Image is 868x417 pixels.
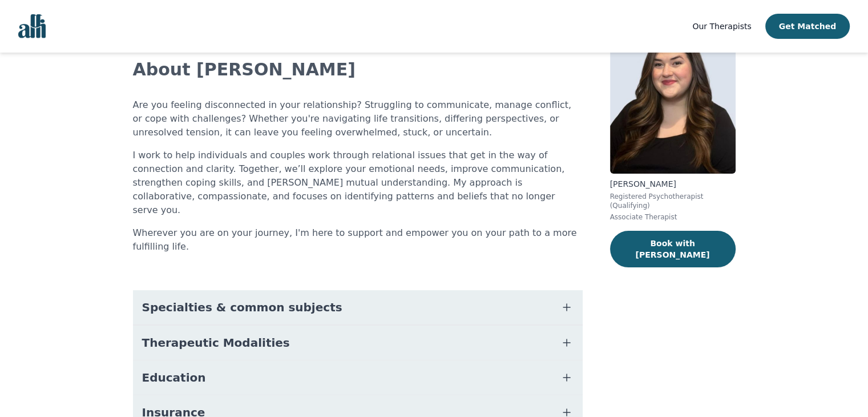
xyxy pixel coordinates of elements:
p: Associate Therapist [610,212,736,222]
button: Therapeutic Modalities [133,326,583,360]
p: Wherever you are on your journey, I'm here to support and empower you on your path to a more fulf... [133,226,583,254]
p: Are you feeling disconnected in your relationship? Struggling to communicate, manage conflict, or... [133,98,583,139]
span: Education [142,370,206,386]
button: Book with [PERSON_NAME] [610,231,736,267]
button: Specialties & common subjects [133,290,583,324]
p: [PERSON_NAME] [610,178,736,190]
span: Therapeutic Modalities [142,335,290,351]
span: Specialties & common subjects [142,299,342,315]
a: Our Therapists [692,19,751,33]
img: alli logo [18,14,46,38]
p: I work to help individuals and couples work through relational issues that get in the way of conn... [133,149,583,217]
span: Our Therapists [692,22,751,31]
button: Get Matched [765,14,850,39]
img: Olivia_Snow [610,9,736,174]
h2: About [PERSON_NAME] [133,59,583,80]
p: Registered Psychotherapist (Qualifying) [610,192,736,210]
button: Education [133,360,583,395]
